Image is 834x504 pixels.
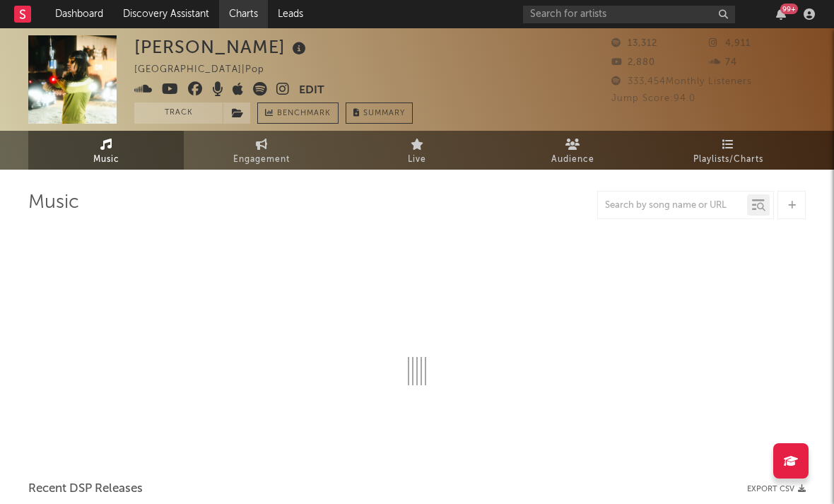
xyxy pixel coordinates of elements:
[184,131,339,170] a: Engagement
[598,200,747,211] input: Search by song name or URL
[299,82,324,100] button: Edit
[650,131,806,170] a: Playlists/Charts
[257,102,339,124] a: Benchmark
[780,4,798,14] div: 99 +
[28,481,143,498] span: Recent DSP Releases
[28,131,184,170] a: Music
[339,131,495,170] a: Live
[495,131,650,170] a: Audience
[611,77,752,86] span: 333,454 Monthly Listeners
[134,35,310,59] div: [PERSON_NAME]
[693,151,763,168] span: Playlists/Charts
[363,110,405,117] span: Summary
[611,94,695,103] span: Jump Score: 94.0
[611,58,655,67] span: 2,880
[709,58,737,67] span: 74
[551,151,594,168] span: Audience
[277,105,331,122] span: Benchmark
[523,6,735,23] input: Search for artists
[93,151,119,168] span: Music
[233,151,290,168] span: Engagement
[709,39,751,48] span: 4,911
[408,151,426,168] span: Live
[747,485,806,493] button: Export CSV
[134,61,281,78] div: [GEOGRAPHIC_DATA] | Pop
[346,102,413,124] button: Summary
[611,39,657,48] span: 13,312
[134,102,223,124] button: Track
[776,8,786,20] button: 99+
